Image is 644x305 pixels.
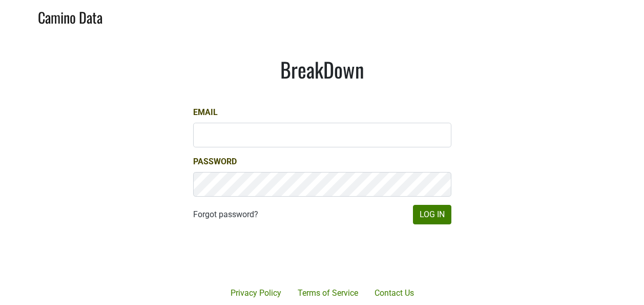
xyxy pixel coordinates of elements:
h1: BreakDown [193,57,451,82]
a: Terms of Service [289,283,366,303]
button: Log In [413,205,451,224]
label: Password [193,156,237,168]
label: Email [193,106,218,119]
a: Camino Data [38,4,102,28]
a: Privacy Policy [222,283,289,303]
a: Contact Us [366,283,422,303]
a: Forgot password? [193,208,258,221]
